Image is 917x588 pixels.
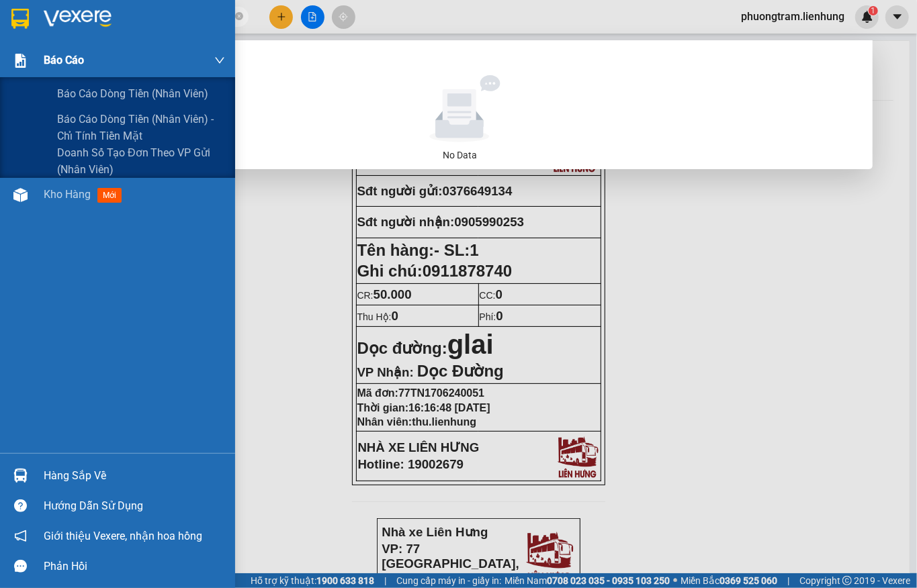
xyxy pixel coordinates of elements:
span: notification [14,530,27,542]
span: message [14,560,27,573]
img: logo-vxr [11,9,29,29]
img: warehouse-icon [13,469,28,483]
span: mới [97,188,122,203]
span: Báo cáo dòng tiền (nhân viên) - chỉ tính tiền mặt [57,111,225,144]
span: Báo cáo dòng tiền (nhân viên) [57,85,208,102]
div: No Data [59,148,861,162]
span: Giới thiệu Vexere, nhận hoa hồng [44,528,202,544]
span: down [214,55,225,66]
span: Doanh số tạo đơn theo VP gửi (nhân viên) [57,144,225,178]
div: Hàng sắp về [44,466,225,486]
div: Phản hồi [44,556,225,577]
span: question-circle [14,499,27,512]
span: close-circle [235,11,243,23]
img: solution-icon [13,54,28,68]
span: close-circle [235,12,243,20]
span: Báo cáo [44,52,84,68]
span: Kho hàng [44,188,91,201]
img: warehouse-icon [13,188,28,202]
div: Hướng dẫn sử dụng [44,496,225,516]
